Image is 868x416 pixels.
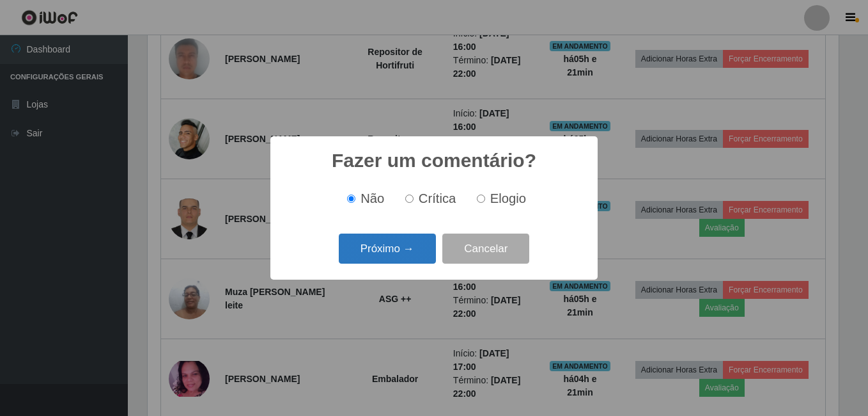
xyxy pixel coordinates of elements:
span: Não [360,191,384,205]
input: Não [347,195,355,203]
button: Próximo → [339,234,436,264]
button: Cancelar [442,234,529,264]
span: Crítica [419,191,456,205]
span: Elogio [490,191,526,205]
input: Crítica [405,195,414,203]
h2: Fazer um comentário? [332,149,536,172]
input: Elogio [477,195,485,203]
